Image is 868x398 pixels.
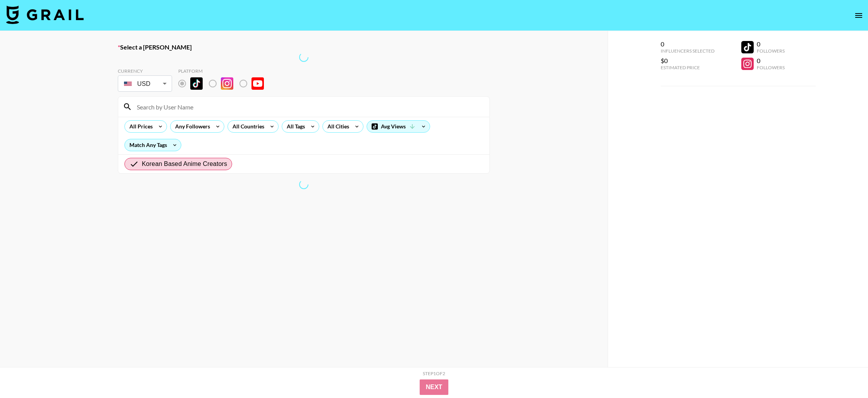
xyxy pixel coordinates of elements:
[170,121,212,132] div: Any Followers
[118,43,490,51] label: Select a [PERSON_NAME]
[757,40,785,48] div: 0
[142,159,227,169] span: Korean Based Anime Creators
[221,77,233,90] img: Instagram
[423,371,445,376] div: Step 1 of 2
[299,180,308,189] span: Refreshing bookers, clients, countries, tags, cities, talent, talent, talent...
[190,77,203,90] img: TikTok
[178,68,270,74] div: Platform
[757,65,785,70] div: Followers
[661,65,715,70] div: Estimated Price
[661,48,715,54] div: Influencers Selected
[420,379,449,395] button: Next
[367,121,430,132] div: Avg Views
[125,139,181,151] div: Match Any Tags
[119,77,170,91] div: USD
[178,75,270,92] div: List locked to TikTok.
[757,57,785,65] div: 0
[118,68,172,74] div: Currency
[228,121,266,132] div: All Countries
[661,40,715,48] div: 0
[6,5,84,24] img: Grail Talent
[299,53,308,62] span: Refreshing bookers, clients, countries, tags, cities, talent, talent, talent...
[125,121,154,132] div: All Prices
[132,101,485,113] input: Search by User Name
[851,8,866,23] button: open drawer
[757,48,785,54] div: Followers
[323,121,351,132] div: All Cities
[282,121,307,132] div: All Tags
[661,57,715,65] div: $0
[251,77,264,90] img: YouTube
